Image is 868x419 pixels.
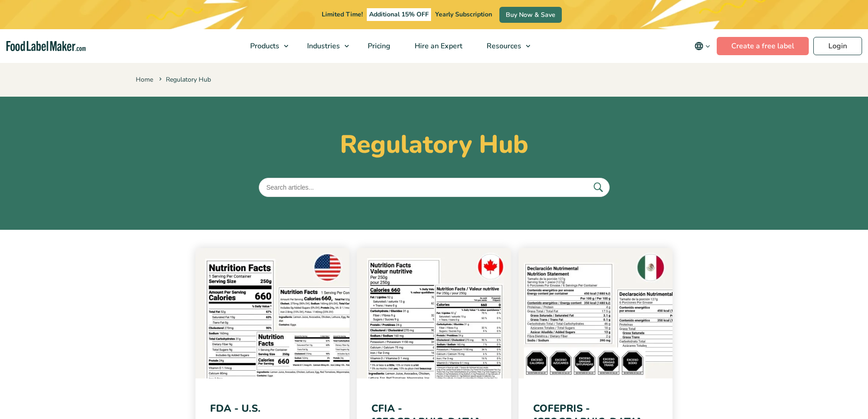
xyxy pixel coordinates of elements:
[412,41,463,51] span: Hire an Expert
[499,7,562,23] a: Buy Now & Save
[322,10,363,19] span: Limited Time!
[475,29,535,63] a: Resources
[295,29,354,63] a: Industries
[813,37,862,55] a: Login
[210,402,261,415] a: FDA - U.S.
[367,8,431,21] span: Additional 15% OFF
[136,129,733,160] h1: Regulatory Hub
[259,178,610,197] input: Search articles...
[136,75,153,84] a: Home
[247,41,280,51] span: Products
[403,29,473,63] a: Hire an Expert
[484,41,522,51] span: Resources
[356,29,401,63] a: Pricing
[304,41,341,51] span: Industries
[238,29,293,63] a: Products
[157,75,211,84] span: Regulatory Hub
[717,37,809,55] a: Create a free label
[365,41,391,51] span: Pricing
[435,10,492,19] span: Yearly Subscription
